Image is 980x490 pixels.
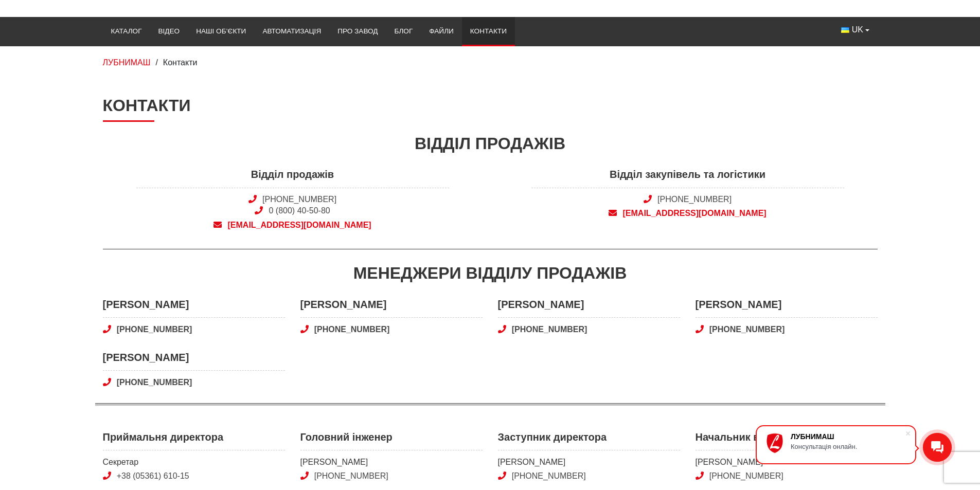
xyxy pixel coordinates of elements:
a: [PHONE_NUMBER] [103,377,285,388]
a: [PHONE_NUMBER] [709,471,783,480]
span: Приймальня директора [103,430,285,450]
a: [PHONE_NUMBER] [300,324,483,335]
span: [PERSON_NAME] [696,297,878,318]
div: ЛУБНИМАШ [791,432,905,441]
span: [PERSON_NAME] [696,457,878,468]
span: Заступник директора [498,430,680,450]
a: [PHONE_NUMBER] [262,195,336,204]
span: [PERSON_NAME] [103,297,285,318]
span: [PERSON_NAME] [498,297,680,318]
span: [PERSON_NAME] [103,350,285,371]
div: Менеджери відділу продажів [103,262,878,285]
img: Українська [841,27,849,33]
span: [PERSON_NAME] [498,457,680,468]
span: UK [852,24,863,35]
a: [PHONE_NUMBER] [314,471,388,480]
a: Наші об’єкти [188,20,254,43]
a: [PHONE_NUMBER] [103,324,285,335]
a: Файли [421,20,462,43]
a: Каталог [103,20,150,43]
a: +38 (05361) 610-15 [117,471,189,480]
a: [EMAIL_ADDRESS][DOMAIN_NAME] [136,220,449,231]
a: Блог [386,20,421,43]
a: Контакти [462,20,515,43]
a: 0 (800) 40-50-80 [269,206,330,215]
span: Начальник відділу продажів [696,430,878,450]
a: Про завод [329,20,386,43]
span: Відділ продажів [136,167,449,188]
span: / [155,58,157,67]
span: Відділ закупівель та логістики [531,167,844,188]
a: [PHONE_NUMBER] [696,324,878,335]
a: ЛУБНИМАШ [103,58,151,67]
h1: Контакти [103,96,878,121]
button: UK [833,20,877,40]
span: [PERSON_NAME] [300,297,483,318]
span: Контакти [163,58,198,67]
span: [PERSON_NAME] [300,457,483,468]
a: [PHONE_NUMBER] [498,324,680,335]
a: Автоматизація [254,20,329,43]
div: Консультація онлайн. [791,443,905,450]
div: Відділ продажів [103,132,878,155]
span: Секретар [103,457,285,468]
a: Відео [150,20,188,43]
a: [EMAIL_ADDRESS][DOMAIN_NAME] [531,208,844,219]
span: Головний інженер [300,430,483,450]
a: [PHONE_NUMBER] [512,471,586,480]
a: [PHONE_NUMBER] [657,195,732,204]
